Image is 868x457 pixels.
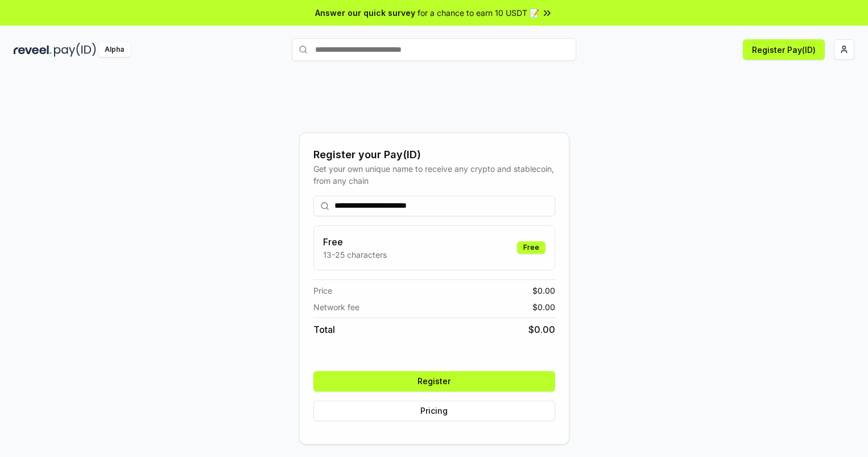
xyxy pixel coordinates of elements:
[743,39,825,60] button: Register Pay(ID)
[313,147,555,163] div: Register your Pay(ID)
[14,43,52,57] img: reveel_dark
[313,401,555,421] button: Pricing
[313,163,555,187] div: Get your own unique name to receive any crypto and stablecoin, from any chain
[313,301,359,313] span: Network fee
[418,7,539,19] span: for a chance to earn 10 USDT 📝
[323,249,387,261] p: 13-25 characters
[532,301,555,313] span: $ 0.00
[98,43,130,57] div: Alpha
[313,285,332,297] span: Price
[313,371,555,392] button: Register
[54,43,96,57] img: pay_id
[323,235,387,249] h3: Free
[532,285,555,297] span: $ 0.00
[315,7,415,19] span: Answer our quick survey
[313,323,335,336] span: Total
[517,241,545,254] div: Free
[528,323,555,336] span: $ 0.00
